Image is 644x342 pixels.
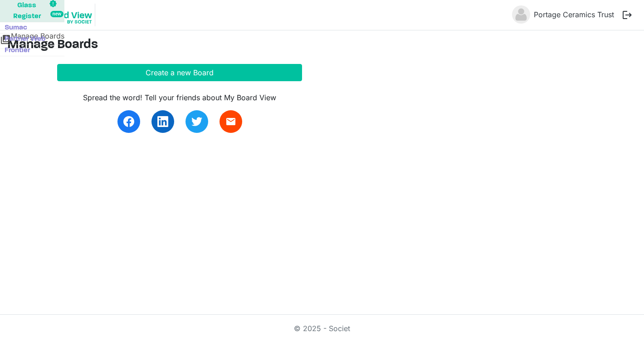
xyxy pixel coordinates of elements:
[57,92,302,103] div: Spread the word! Tell your friends about My Board View
[7,38,637,53] h3: Manage Boards
[123,116,134,127] img: facebook.svg
[618,5,637,24] button: logout
[57,64,302,81] button: Create a new Board
[530,5,618,24] a: Portage Ceramics Trust
[157,116,168,127] img: linkedin.svg
[225,116,236,127] span: email
[191,116,202,127] img: twitter.svg
[294,324,350,333] a: © 2025 - Societ
[50,11,63,17] div: new
[512,5,530,24] img: no-profile-picture.svg
[220,110,242,133] a: email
